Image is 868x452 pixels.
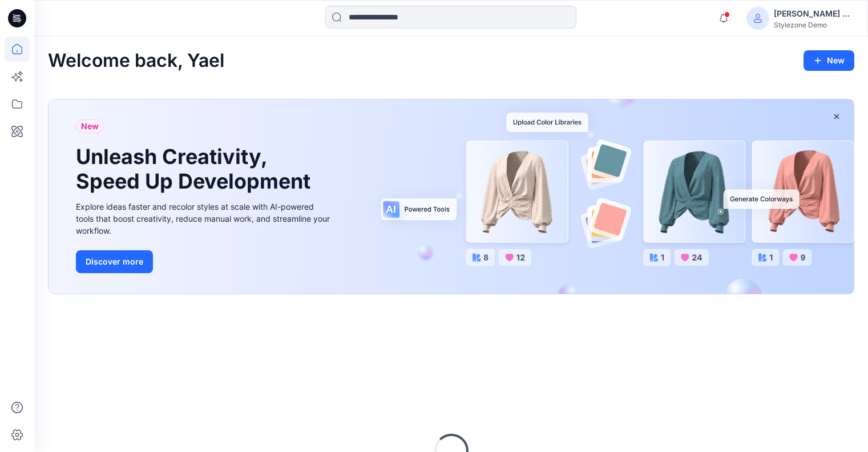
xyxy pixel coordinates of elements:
h2: Welcome back, Yael [48,50,224,71]
div: Stylezone Demo [774,21,854,29]
button: Discover more [76,250,153,273]
span: New [81,119,99,133]
div: [PERSON_NAME] Ashkenazi [774,7,854,21]
button: New [804,50,854,71]
h1: Unleash Creativity, Speed Up Development [76,145,316,194]
a: Discover more [76,250,333,273]
svg: avatar [753,14,762,23]
div: Explore ideas faster and recolor styles at scale with AI-powered tools that boost creativity, red... [76,201,333,237]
